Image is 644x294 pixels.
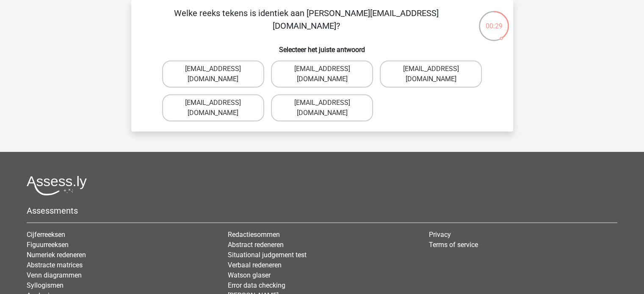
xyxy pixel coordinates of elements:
a: Venn diagrammen [27,271,82,279]
a: Error data checking [228,281,285,289]
a: Privacy [429,231,451,239]
h6: Selecteer het juiste antwoord [145,39,500,54]
a: Syllogismen [27,281,64,289]
a: Redactiesommen [228,231,280,239]
label: [EMAIL_ADDRESS][DOMAIN_NAME] [271,60,373,88]
img: Assessly logo [27,176,87,195]
a: Verbaal redeneren [228,261,282,269]
label: [EMAIL_ADDRESS][DOMAIN_NAME] [162,94,264,121]
label: [EMAIL_ADDRESS][DOMAIN_NAME] [162,60,264,88]
a: Figuurreeksen [27,241,69,249]
a: Numeriek redeneren [27,251,86,259]
p: Welke reeks tekens is identiek aan [PERSON_NAME][EMAIL_ADDRESS][DOMAIN_NAME]? [145,7,468,32]
a: Situational judgement test [228,251,307,259]
a: Watson glaser [228,271,271,279]
a: Terms of service [429,241,478,249]
a: Cijferreeksen [27,231,65,239]
div: 00:29 [478,10,510,31]
label: [EMAIL_ADDRESS][DOMAIN_NAME] [380,60,482,88]
label: [EMAIL_ADDRESS][DOMAIN_NAME] [271,94,373,121]
a: Abstracte matrices [27,261,83,269]
h5: Assessments [27,206,617,216]
a: Abstract redeneren [228,241,284,249]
